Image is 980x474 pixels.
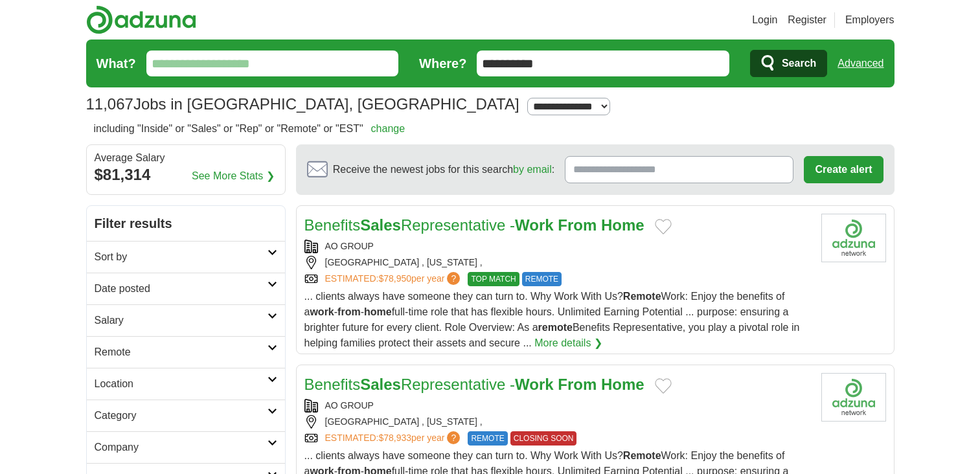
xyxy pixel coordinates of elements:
div: [GEOGRAPHIC_DATA] , [US_STATE] , [304,256,811,269]
span: $78,950 [378,273,411,284]
a: ESTIMATED:$78,950per year? [325,272,463,286]
a: by email [513,164,552,175]
a: Salary [87,304,285,336]
a: More details ❯ [534,335,602,351]
span: 11,067 [86,93,133,116]
h1: Jobs in [GEOGRAPHIC_DATA], [GEOGRAPHIC_DATA] [86,95,519,113]
span: REMOTE [522,272,562,286]
label: Where? [419,54,466,73]
img: Company logo [821,214,886,262]
strong: Home [601,216,644,234]
div: [GEOGRAPHIC_DATA] , [US_STATE] , [304,415,811,429]
strong: Remote [623,291,661,302]
img: Adzuna logo [86,5,196,34]
strong: Remote [623,450,661,461]
strong: Work [515,216,554,234]
img: Company logo [821,373,886,422]
h2: Sort by [95,249,268,265]
span: REMOTE [468,431,507,446]
span: ... clients always have someone they can turn to. Why Work With Us? Work: Enjoy the benefits of a... [304,291,800,348]
a: Sort by [87,241,285,273]
span: CLOSING SOON [510,431,577,446]
strong: home [364,306,392,317]
h2: including "Inside" or "Sales" or "Rep" or "Remote" or "EST" [94,121,405,137]
strong: From [558,376,597,393]
a: change [371,123,405,134]
span: Receive the newest jobs for this search : [333,162,554,177]
h2: Remote [95,344,268,360]
button: Add to favorite jobs [655,378,672,394]
strong: From [558,216,597,234]
a: Location [87,368,285,400]
span: ? [447,272,460,285]
strong: Sales [360,216,401,234]
a: BenefitsSalesRepresentative -Work From Home [304,216,644,234]
a: Category [87,400,285,431]
h2: Filter results [87,206,285,241]
div: AO GROUP [304,399,811,412]
button: Add to favorite jobs [655,219,672,234]
strong: remote [538,322,573,333]
span: $78,933 [378,433,411,443]
div: $81,314 [95,163,277,186]
h2: Location [95,376,268,392]
a: BenefitsSalesRepresentative -Work From Home [304,376,644,393]
a: ESTIMATED:$78,933per year? [325,431,463,446]
a: Employers [845,12,895,28]
a: Company [87,431,285,463]
label: What? [97,54,136,73]
span: TOP MATCH [468,272,519,286]
a: Login [752,12,777,28]
strong: Sales [360,376,401,393]
div: Average Salary [95,153,277,163]
strong: Work [515,376,554,393]
a: Register [788,12,826,28]
div: AO GROUP [304,240,811,253]
strong: work [310,306,334,317]
h2: Date posted [95,281,268,297]
a: See More Stats ❯ [192,168,275,184]
a: Remote [87,336,285,368]
strong: from [337,306,361,317]
h2: Company [95,440,268,455]
h2: Category [95,408,268,423]
h2: Salary [95,313,268,328]
span: ? [447,431,460,444]
a: Date posted [87,273,285,304]
strong: Home [601,376,644,393]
